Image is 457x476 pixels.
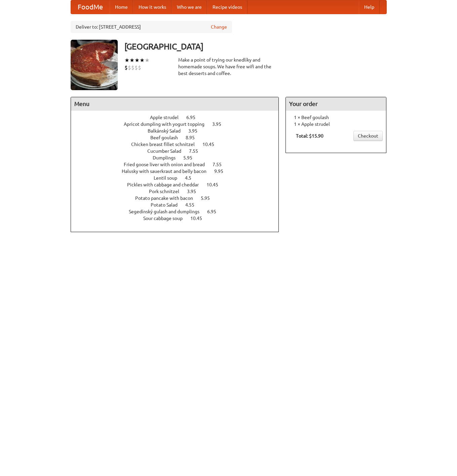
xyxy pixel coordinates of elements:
[147,148,211,154] a: Cucumber Salad 7.55
[150,115,208,120] a: Apple strudel 6.95
[202,142,221,147] span: 10.45
[154,175,184,181] span: Lentil soup
[110,0,133,14] a: Home
[127,182,231,187] a: Pickles with cabbage and cheddar 10.45
[148,128,210,134] a: Balkánský Salad 3.95
[178,57,279,77] div: Make a point of trying our knedlíky and homemade soups. We have free wifi and the best desserts a...
[186,135,201,140] span: 8.95
[190,216,209,221] span: 10.45
[133,0,172,14] a: How it works
[149,189,208,194] a: Pork schnitzel 3.95
[131,142,201,147] span: Chicken breast fillet schnitzel
[150,115,185,120] span: Apple strudel
[129,57,135,64] li: ★
[131,142,227,147] a: Chicken breast fillet schnitzel 10.45
[201,195,217,201] span: 5.95
[145,57,150,64] li: ★
[129,209,229,214] a: Segedínský gulash and dumplings 6.95
[148,128,187,134] span: Balkánský Salad
[124,121,211,127] span: Apricot dumpling with yogurt topping
[135,64,138,71] li: $
[151,202,207,208] a: Potato Salad 4.55
[140,57,145,64] li: ★
[211,24,227,30] a: Change
[183,155,199,160] span: 5.95
[153,155,205,160] a: Dumplings 5.95
[135,57,140,64] li: ★
[127,182,205,187] span: Pickles with cabbage and cheddar
[187,189,203,194] span: 3.95
[207,0,247,14] a: Recipe videos
[289,121,383,127] li: 1 × Apple strudel
[143,216,215,221] a: Sour cabbage soup 10.45
[124,162,212,167] span: Fried goose liver with onion and bread
[185,202,201,208] span: 4.55
[359,0,380,14] a: Help
[150,135,207,140] a: Beef goulash 8.95
[206,182,225,187] span: 10.45
[124,121,234,127] a: Apricot dumpling with yogurt topping 3.95
[286,97,386,111] h4: Your order
[188,128,204,134] span: 3.95
[296,133,323,139] b: Total: $15.90
[213,162,228,167] span: 7.55
[138,64,141,71] li: $
[353,131,383,141] a: Checkout
[71,40,118,90] img: angular.jpg
[289,114,383,121] li: 1 × Beef goulash
[150,135,185,140] span: Beef goulash
[185,175,198,181] span: 4.5
[214,169,230,174] span: 9.95
[207,209,223,214] span: 6.95
[124,40,387,53] h3: [GEOGRAPHIC_DATA]
[124,57,129,64] li: ★
[124,64,128,71] li: $
[153,155,182,160] span: Dumplings
[186,115,202,120] span: 6.95
[212,121,228,127] span: 3.95
[71,97,279,111] h4: Menu
[131,64,135,71] li: $
[122,169,236,174] a: Halusky with sauerkraut and belly bacon 9.95
[122,169,213,174] span: Halusky with sauerkraut and belly bacon
[172,0,207,14] a: Who we are
[189,148,205,154] span: 7.55
[147,148,188,154] span: Cucumber Salad
[71,0,110,14] a: FoodMe
[128,64,131,71] li: $
[149,189,186,194] span: Pork schnitzel
[135,195,222,201] a: Potato pancake with bacon 5.95
[71,21,232,33] div: Deliver to: [STREET_ADDRESS]
[143,216,189,221] span: Sour cabbage soup
[154,175,204,181] a: Lentil soup 4.5
[135,195,200,201] span: Potato pancake with bacon
[124,162,234,167] a: Fried goose liver with onion and bread 7.55
[129,209,206,214] span: Segedínský gulash and dumplings
[151,202,184,208] span: Potato Salad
